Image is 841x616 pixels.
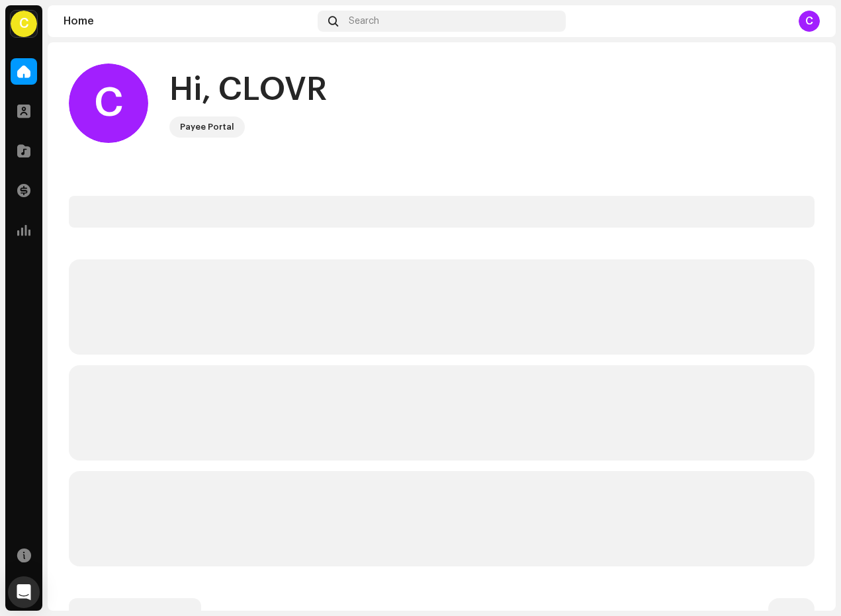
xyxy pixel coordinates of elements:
[11,11,37,37] div: C
[169,69,327,111] div: Hi, CLOVR
[64,16,312,26] div: Home
[799,11,820,32] div: C
[180,119,234,135] div: Payee Portal
[69,64,148,143] div: C
[349,16,379,26] span: Search
[8,576,40,608] div: Open Intercom Messenger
